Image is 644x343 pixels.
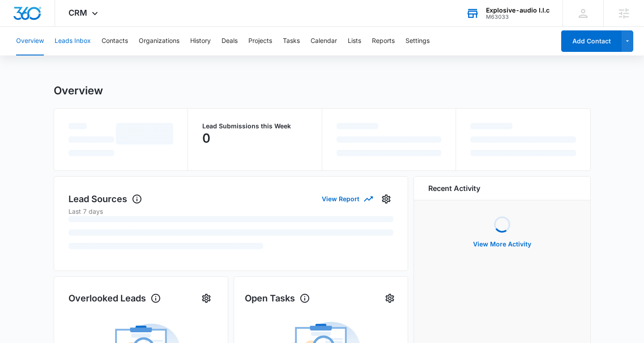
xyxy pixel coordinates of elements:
button: Leads Inbox [55,27,91,55]
div: account id [486,14,550,20]
button: Reports [372,27,395,55]
p: 0 [202,131,210,145]
button: Projects [248,27,272,55]
h1: Overlooked Leads [68,292,161,305]
button: Organizations [139,27,179,55]
h1: Lead Sources [68,192,142,206]
div: account name [486,7,550,14]
button: History [190,27,211,55]
button: Contacts [102,27,128,55]
button: Overview [16,27,44,55]
button: Add Contact [561,30,622,52]
button: Deals [222,27,238,55]
button: View Report [322,191,372,207]
button: Settings [383,291,397,305]
button: View More Activity [464,233,540,255]
h6: Recent Activity [428,183,480,194]
button: Settings [405,27,430,55]
p: Lead Submissions this Week [202,123,307,129]
button: Lists [348,27,361,55]
button: Settings [199,291,213,305]
span: CRM [68,8,87,17]
p: Last 7 days [68,207,393,216]
h1: Overview [54,84,103,97]
button: Calendar [311,27,337,55]
button: Tasks [283,27,300,55]
button: Settings [379,192,393,206]
h1: Open Tasks [245,292,310,305]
